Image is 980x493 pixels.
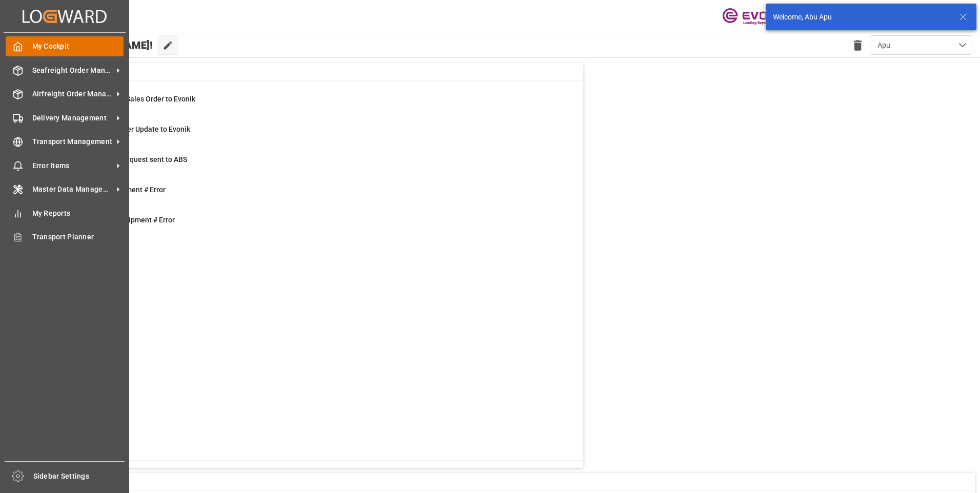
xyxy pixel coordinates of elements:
div: Welcome, Abu Apu [773,12,949,23]
a: 0Pending Bkg Request sent to ABSShipment [53,154,570,176]
span: My Reports [32,208,124,219]
span: Error Items [32,160,113,171]
span: Apu [877,40,890,51]
span: Pending Bkg Request sent to ABS [78,155,187,163]
a: My Cockpit [6,36,124,56]
a: 0Error on Initial Sales Order to EvonikShipment [53,94,570,115]
a: 2TU : Pre-Leg Shipment # ErrorTransport Unit [53,215,570,236]
button: open menu [870,35,972,55]
span: Sidebar Settings [33,471,125,482]
span: Hello [PERSON_NAME]! [43,35,153,55]
span: Delivery Management [32,113,113,124]
a: My Reports [6,203,124,223]
span: My Cockpit [32,41,124,52]
span: Transport Management [32,136,113,147]
img: Evonik-brand-mark-Deep-Purple-RGB.jpeg_1700498283.jpeg [722,8,789,26]
span: Error on Initial Sales Order to Evonik [78,95,195,103]
a: Transport Planner [6,227,124,247]
a: 4Main-Leg Shipment # ErrorShipment [53,184,570,206]
span: Transport Planner [32,232,124,242]
span: Seafreight Order Management [32,65,113,76]
span: Airfreight Order Management [32,89,113,99]
span: Error Sales Order Update to Evonik [78,125,190,133]
a: 0Error Sales Order Update to EvonikShipment [53,124,570,146]
span: Master Data Management [32,184,113,195]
